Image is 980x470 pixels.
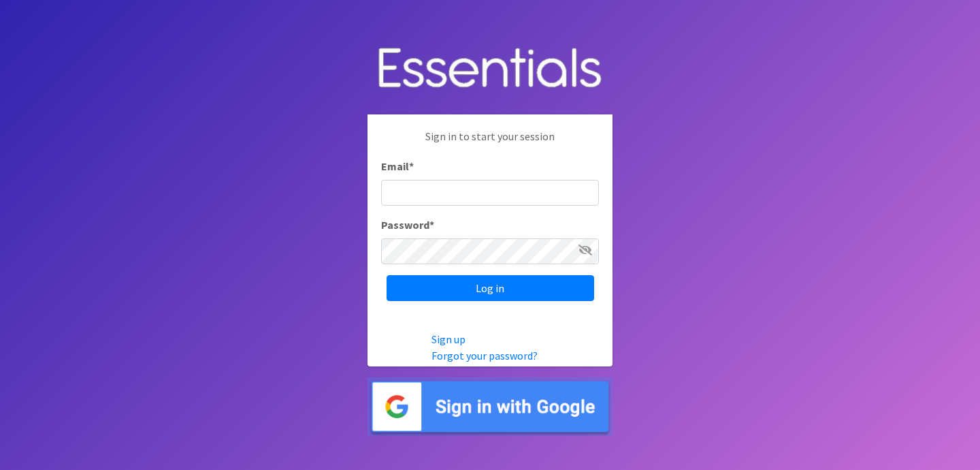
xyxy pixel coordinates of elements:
[367,34,612,104] img: Human Essentials
[381,217,434,233] label: Password
[381,128,599,158] p: Sign in to start your session
[381,158,414,174] label: Email
[429,218,434,232] abbr: required
[387,275,594,301] input: Log in
[409,159,414,173] abbr: required
[431,349,538,362] a: Forgot your password?
[431,332,465,346] a: Sign up
[367,377,612,437] img: Sign in with Google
